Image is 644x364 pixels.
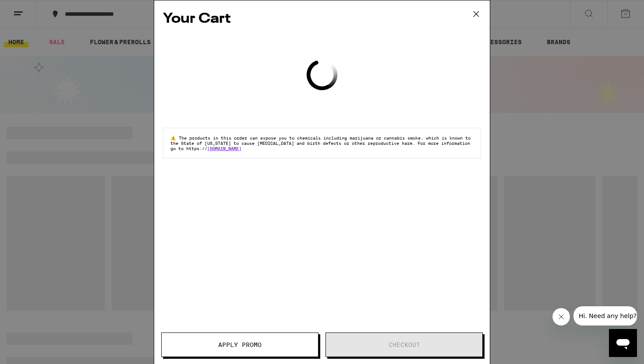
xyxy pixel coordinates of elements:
a: [DOMAIN_NAME] [207,146,241,151]
span: Checkout [389,342,420,348]
iframe: Message from company [573,306,637,325]
button: Checkout [326,332,483,357]
iframe: Close message [552,308,570,325]
span: The products in this order can expose you to chemicals including marijuana or cannabis smoke, whi... [170,135,471,151]
button: Apply Promo [161,332,318,357]
iframe: Button to launch messaging window [609,329,637,357]
span: ⚠️ [170,135,179,140]
span: Apply Promo [218,342,262,348]
h2: Your Cart [163,9,481,29]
